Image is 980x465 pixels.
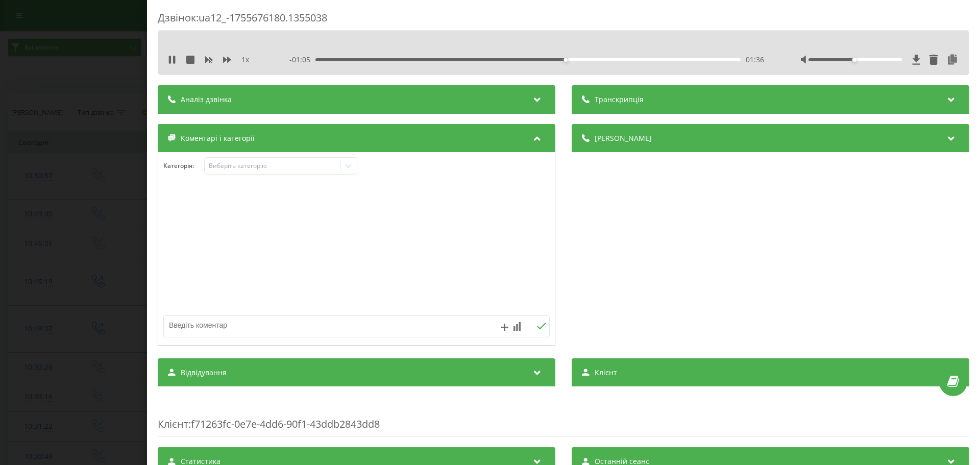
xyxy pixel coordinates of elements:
[852,58,856,62] div: Accessibility label
[163,162,204,169] h4: Категорія :
[595,133,652,143] span: [PERSON_NAME]
[209,162,336,170] div: Виберіть категорію
[158,397,969,437] div: : f71263fc-0e7e-4dd6-90f1-43ddb2843dd8
[158,417,188,431] span: Клієнт
[181,133,255,143] span: Коментарі і категорії
[181,368,227,378] span: Відвідування
[289,55,315,65] span: - 01:05
[158,11,969,31] div: Дзвінок : ua12_-1755676180.1355038
[595,94,644,105] span: Транскрипція
[181,94,232,105] span: Аналіз дзвінка
[595,368,617,378] span: Клієнт
[241,55,249,65] span: 1 x
[564,58,568,62] div: Accessibility label
[746,55,764,65] span: 01:36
